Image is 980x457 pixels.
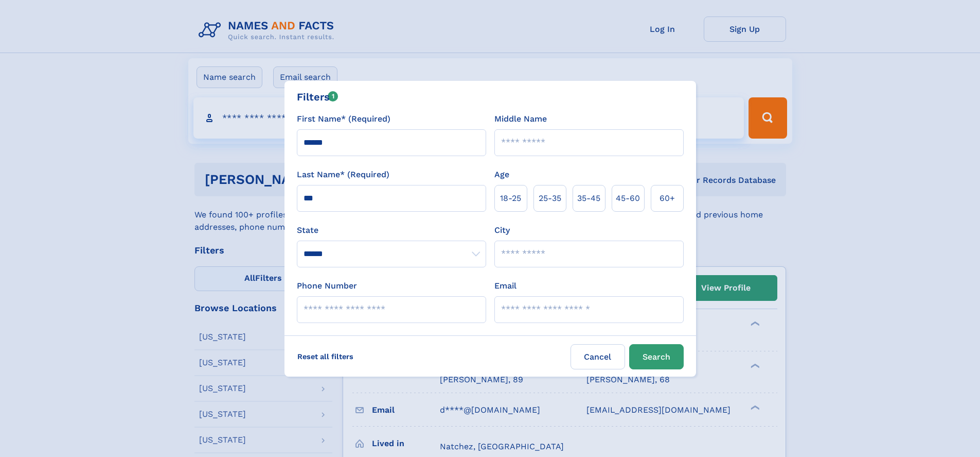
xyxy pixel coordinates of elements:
[629,344,684,369] button: Search
[539,192,561,205] span: 25‑35
[291,344,360,369] label: Reset all filters
[297,113,390,125] label: First Name* (Required)
[494,113,547,125] label: Middle Name
[297,168,389,181] label: Last Name* (Required)
[577,192,600,205] span: 35‑45
[494,224,510,236] label: City
[297,224,486,236] label: State
[616,192,640,205] span: 45‑60
[500,192,521,205] span: 18‑25
[297,89,338,105] div: Filters
[494,280,516,292] label: Email
[494,168,509,181] label: Age
[297,280,357,292] label: Phone Number
[571,344,625,369] label: Cancel
[660,192,675,205] span: 60+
